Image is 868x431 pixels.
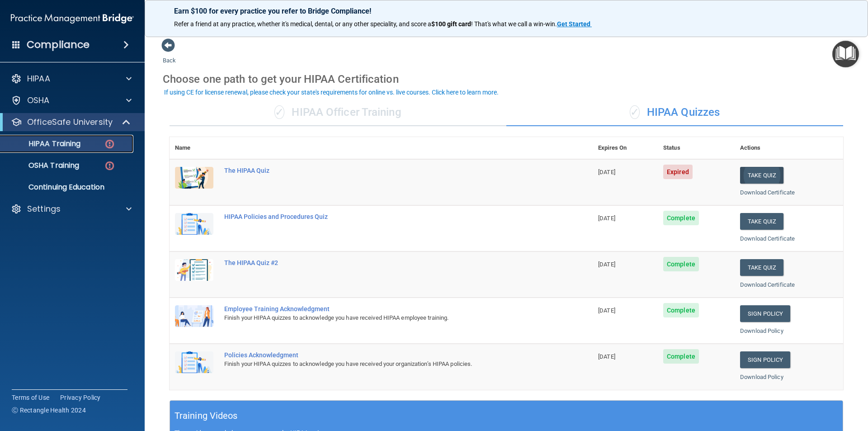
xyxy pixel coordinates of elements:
img: danger-circle.6113f641.png [104,160,115,171]
div: Finish your HIPAA quizzes to acknowledge you have received your organization’s HIPAA policies. [224,359,547,369]
button: Take Quiz [740,213,783,230]
a: Download Certificate [740,281,795,288]
p: Continuing Education [6,183,129,192]
a: Get Started [557,20,592,28]
span: Refer a friend at any practice, whether it's medical, dental, or any other speciality, and score a [174,20,431,28]
th: Expires On [593,137,658,159]
div: If using CE for license renewal, please check your state's requirements for online vs. live cours... [164,89,499,95]
button: Take Quiz [740,259,783,276]
span: Complete [663,257,699,271]
img: danger-circle.6113f641.png [104,138,115,150]
div: Choose one path to get your HIPAA Certification [163,66,850,92]
div: Policies Acknowledgment [224,351,547,359]
th: Status [658,137,735,159]
a: Download Policy [740,374,783,380]
span: Expired [663,165,693,179]
div: The HIPAA Quiz #2 [224,259,547,266]
strong: Get Started [557,20,590,28]
a: Download Certificate [740,235,795,242]
span: [DATE] [598,215,615,222]
span: Complete [663,211,699,225]
span: ✓ [274,105,284,119]
span: ✓ [630,105,640,119]
span: Complete [663,303,699,317]
span: [DATE] [598,307,615,314]
a: HIPAA [11,73,132,84]
span: [DATE] [598,169,615,175]
h5: Training Videos [175,408,238,424]
p: OfficeSafe University [27,117,113,128]
button: If using CE for license renewal, please check your state's requirements for online vs. live cours... [163,88,500,97]
p: Earn $100 for every practice you refer to Bridge Compliance! [174,7,839,15]
a: Settings [11,204,132,214]
div: HIPAA Officer Training [170,99,506,126]
p: HIPAA Training [6,139,80,148]
a: Download Policy [740,327,783,334]
th: Name [170,137,219,159]
img: PMB logo [11,9,134,28]
button: Take Quiz [740,167,783,184]
div: HIPAA Policies and Procedures Quiz [224,213,547,220]
span: [DATE] [598,261,615,268]
span: ! That's what we call a win-win. [471,20,557,28]
a: Terms of Use [12,393,49,402]
span: Ⓒ Rectangle Health 2024 [12,406,86,415]
div: Employee Training Acknowledgment [224,305,547,313]
p: OSHA [27,95,50,106]
a: Download Certificate [740,189,795,196]
a: OSHA [11,95,132,106]
span: Complete [663,349,699,364]
th: Actions [735,137,843,159]
p: Settings [27,204,61,214]
button: Open Resource Center [832,41,859,67]
a: Privacy Policy [60,393,101,402]
a: Sign Policy [740,351,790,368]
a: OfficeSafe University [11,117,131,128]
h4: Compliance [27,38,90,51]
div: Finish your HIPAA quizzes to acknowledge you have received HIPAA employee training. [224,313,547,323]
p: OSHA Training [6,161,79,170]
a: Sign Policy [740,305,790,322]
a: Back [163,46,176,64]
p: HIPAA [27,73,50,84]
div: The HIPAA Quiz [224,167,547,174]
div: HIPAA Quizzes [506,99,843,126]
span: [DATE] [598,353,615,360]
strong: $100 gift card [431,20,471,28]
